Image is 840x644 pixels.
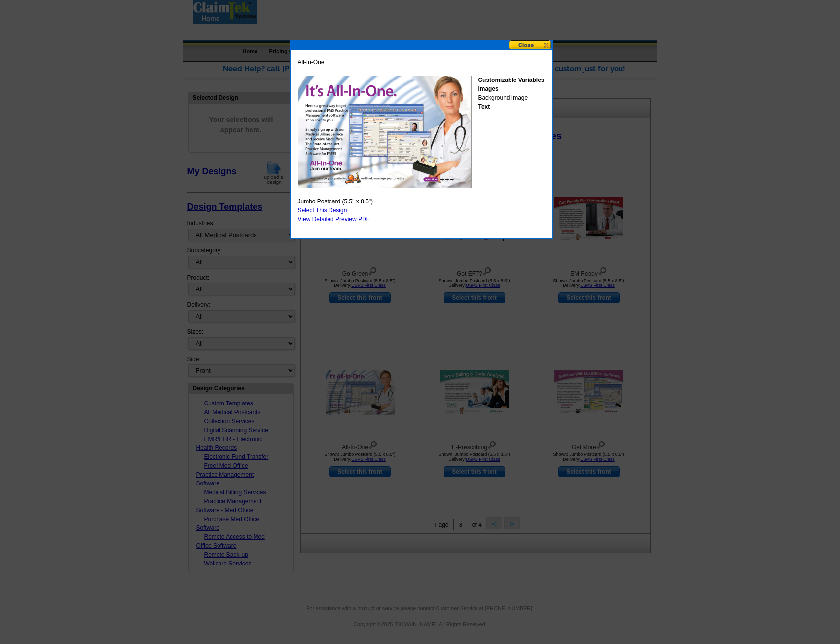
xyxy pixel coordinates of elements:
[478,103,490,110] strong: Text
[298,76,472,188] img: ClaimTek4FrontBT.jpg
[478,76,544,111] div: Background Image
[478,77,544,83] strong: Customizable Variables
[298,207,347,214] a: Select This Design
[478,85,498,92] strong: Images
[298,216,370,223] a: View Detailed Preview PDF
[643,414,840,644] iframe: LiveChat chat widget
[298,58,325,67] span: All-In-One
[298,197,373,206] span: Jumbo Postcard (5.5" x 8.5")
